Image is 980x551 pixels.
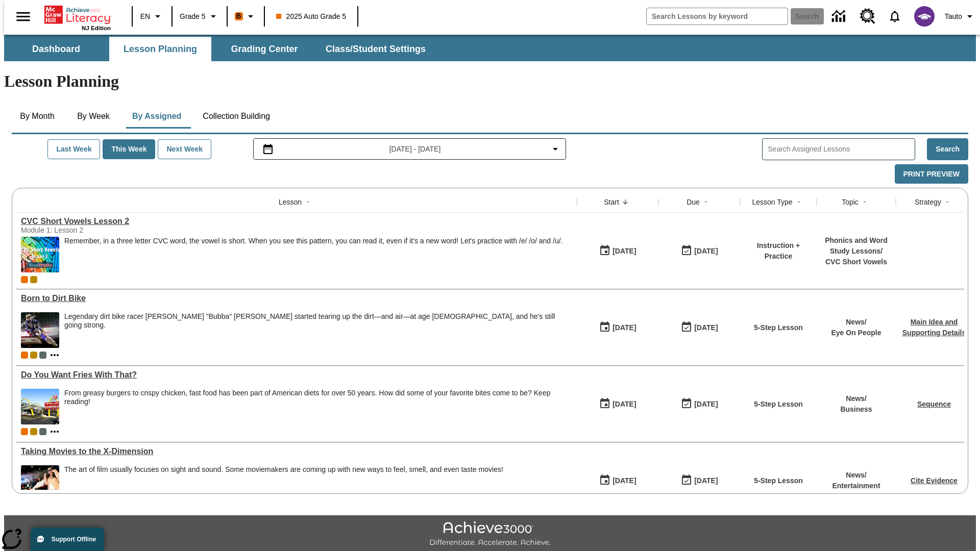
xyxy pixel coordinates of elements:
[317,37,434,61] button: Class/Student Settings
[21,447,572,456] a: Taking Movies to the X-Dimension, Lessons
[82,25,111,31] span: NJ Edition
[213,37,315,61] button: Grading Center
[39,428,46,435] div: OL 2025 Auto Grade 6
[30,428,37,435] div: New 2025 class
[4,35,976,61] div: SubNavbar
[840,404,872,415] p: Business
[754,475,803,486] p: 5-Step Lesson
[700,196,712,208] button: Sort
[21,428,28,435] div: Current Class
[68,104,119,129] button: By Week
[140,11,150,22] span: EN
[429,521,551,547] img: Achieve3000 Differentiate Accelerate Achieve
[21,312,59,348] img: Motocross racer James Stewart flies through the air on his dirt bike.
[677,471,721,490] button: 08/24/25: Last day the lesson can be accessed
[596,241,640,261] button: 08/19/25: First time the lesson was available
[64,389,572,424] span: From greasy burgers to crispy chicken, fast food has been part of American diets for over 50 year...
[47,139,100,159] button: Last Week
[911,477,958,485] a: Cite Evidence
[136,7,168,26] button: Language: EN, Select a language
[677,394,721,414] button: 08/18/25: Last day the lesson can be accessed
[158,139,211,159] button: Next Week
[832,481,880,491] p: Entertainment
[945,11,962,22] span: Tauto
[895,164,968,184] button: Print Preview
[917,400,951,408] a: Sequence
[21,226,174,234] div: Module 1: Lesson 2
[4,72,976,91] h1: Lesson Planning
[180,11,206,22] span: Grade 5
[902,318,966,337] a: Main Idea and Supporting Details
[822,257,891,267] p: CVC Short Vowels
[842,197,859,207] div: Topic
[21,370,572,380] div: Do You Want Fries With That?
[745,240,812,262] p: Instruction + Practice
[21,447,572,456] div: Taking Movies to the X-Dimension
[64,237,562,272] div: Remember, in a three letter CVC word, the vowel is short. When you see this pattern, you can read...
[768,142,915,157] input: Search Assigned Lessons
[612,474,636,487] div: [DATE]
[596,318,640,337] button: 08/18/25: First time the lesson was available
[915,197,941,207] div: Strategy
[677,318,721,337] button: 08/18/25: Last day the lesson can be accessed
[48,425,61,438] button: Show more classes
[124,104,189,129] button: By Assigned
[30,276,37,283] div: New 2025 class
[44,5,111,25] a: Home
[21,217,572,226] div: CVC Short Vowels Lesson 2
[619,196,631,208] button: Sort
[859,196,871,208] button: Sort
[31,528,104,551] button: Support Offline
[103,139,155,159] button: This Week
[754,322,803,333] p: 5-Step Lesson
[694,398,718,411] div: [DATE]
[176,7,224,26] button: Grade: Grade 5, Select a grade
[612,245,636,258] div: [DATE]
[687,197,700,207] div: Due
[64,465,503,474] p: The art of film usually focuses on sight and sound. Some moviemakers are coming up with new ways ...
[612,321,636,334] div: [DATE]
[12,104,63,129] button: By Month
[914,6,935,27] img: avatar image
[389,144,441,155] span: [DATE] - [DATE]
[39,352,46,359] div: OL 2025 Auto Grade 6
[64,312,572,348] div: Legendary dirt bike racer James "Bubba" Stewart started tearing up the dirt—and air—at age 4, and...
[258,143,562,155] button: Select the date range menu item
[831,328,881,338] p: Eye On People
[109,37,211,61] button: Lesson Planning
[677,241,721,261] button: 08/19/25: Last day the lesson can be accessed
[21,465,59,501] img: Panel in front of the seats sprays water mist to the happy audience at a 4DX-equipped theater.
[64,312,572,330] div: Legendary dirt bike racer [PERSON_NAME] "Bubba" [PERSON_NAME] started tearing up the dirt—and air...
[48,349,61,361] button: Show more classes
[21,389,59,424] img: One of the first McDonald's stores, with the iconic red sign and golden arches.
[21,352,28,359] div: Current Class
[793,196,805,208] button: Sort
[941,196,953,208] button: Sort
[21,294,572,303] a: Born to Dirt Bike, Lessons
[21,276,28,283] div: Current Class
[831,317,881,328] p: News /
[752,197,792,207] div: Lesson Type
[612,398,636,411] div: [DATE]
[30,352,37,359] div: New 2025 class
[64,389,572,406] div: From greasy burgers to crispy chicken, fast food has been part of American diets for over 50 year...
[8,2,38,32] button: Open side menu
[694,321,718,334] div: [DATE]
[694,245,718,258] div: [DATE]
[604,197,619,207] div: Start
[194,104,278,129] button: Collection Building
[908,3,941,30] button: Select a new avatar
[5,37,107,61] button: Dashboard
[231,7,261,26] button: Boost Class color is orange. Change class color
[694,474,718,487] div: [DATE]
[276,11,347,22] span: 2025 Auto Grade 5
[52,536,96,543] span: Support Offline
[64,465,503,501] div: The art of film usually focuses on sight and sound. Some moviemakers are coming up with new ways ...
